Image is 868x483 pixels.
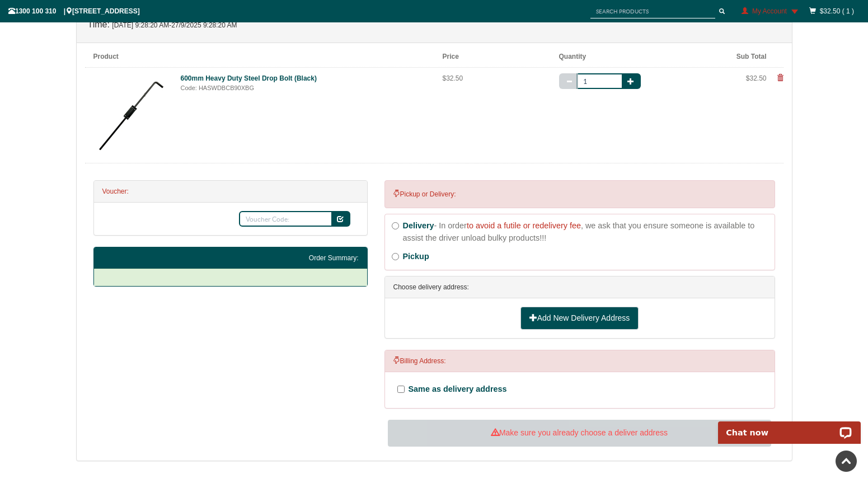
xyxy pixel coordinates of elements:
[393,357,446,365] span: Billing Address:
[181,74,317,82] a: 600mm Heavy Duty Steel Drop Bolt (Black)
[443,73,542,83] div: $32.50
[409,384,507,393] span: Same as delivery address
[711,409,868,444] iframe: LiveChat chat widget
[393,190,456,198] span: Pickup or Delivery:
[820,7,854,15] a: $32.50 ( 1 )
[239,211,333,227] input: Voucher Code:
[93,53,119,60] b: Product
[309,254,359,262] strong: Order Summary:
[385,276,775,298] div: Choose delivery address:
[467,221,581,230] span: to avoid a futile or redelivery fee
[8,7,140,15] span: 1300 100 310 | [STREET_ADDRESS]
[88,20,110,29] strong: Time:
[736,53,767,60] b: Sub Total
[520,307,639,330] a: Add New Delivery Address
[392,253,399,260] input: Pickup
[590,4,715,18] input: SEARCH PRODUCTS
[102,187,129,195] strong: Voucher:
[443,53,459,60] b: Price
[397,386,405,393] input: Same as delivery address
[112,21,237,29] span: [DATE] 9:28:20 AM-27/9/2025 9:28:20 AM
[403,221,755,242] strong: - In order , we ask that you ensure someone is available to assist the driver unload bulky produc...
[181,83,426,93] div: Code: HASWDBCB90XBG
[87,73,171,157] img: 600mm-drop-bolt-black-2023112415498-zad_thumb_small.jpg
[392,222,399,229] input: Delivery- In orderto avoid a futile or redelivery fee, we ask that you ensure someone is availabl...
[559,53,587,60] b: Quantity
[675,73,767,83] div: $32.50
[403,221,434,230] strong: Delivery
[403,252,429,261] span: Pickup
[752,7,787,15] span: My Account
